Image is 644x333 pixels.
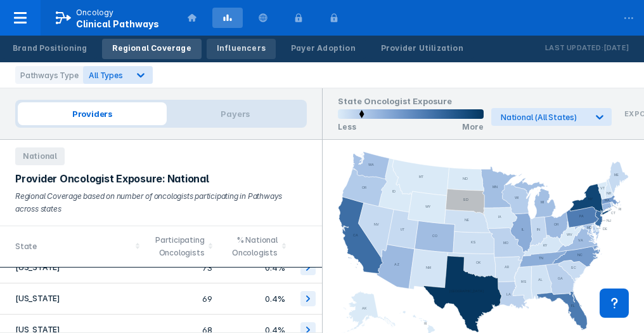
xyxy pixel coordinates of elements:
[15,190,307,215] div: Regional Coverage based on number of oncologists participating in Pathways across states
[338,96,484,109] h1: State Oncologist Exposure
[167,102,304,125] span: Payers
[146,252,219,283] td: 73
[227,234,277,259] div: % National Oncologists
[381,43,463,54] div: Provider Utilization
[616,2,641,29] div: ...
[219,252,292,283] td: 0.4%
[281,39,366,59] a: Payer Adoption
[217,43,266,54] div: Influencers
[154,234,204,259] div: Participating Oncologists
[15,66,83,84] div: Pathways Type
[13,43,87,54] div: Brand Positioning
[603,42,629,55] p: [DATE]
[207,39,276,59] a: Influencers
[15,173,307,185] div: Provider Oncologist Exposure: National
[371,39,473,59] a: Provider Utilization
[76,7,114,18] p: Oncology
[462,122,484,132] p: More
[3,39,97,59] a: Brand Positioning
[18,102,167,125] span: Providers
[338,122,356,132] p: Less
[15,147,65,165] span: National
[89,71,122,80] span: All Types
[15,240,131,253] div: State
[600,289,629,318] div: Contact Support
[146,283,219,315] td: 69
[76,18,159,29] span: Clinical Pathways
[102,39,201,59] a: Regional Coverage
[545,42,603,55] p: Last Updated:
[112,43,191,54] div: Regional Coverage
[501,112,586,122] div: National (All States)
[219,283,292,315] td: 0.4%
[291,43,356,54] div: Payer Adoption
